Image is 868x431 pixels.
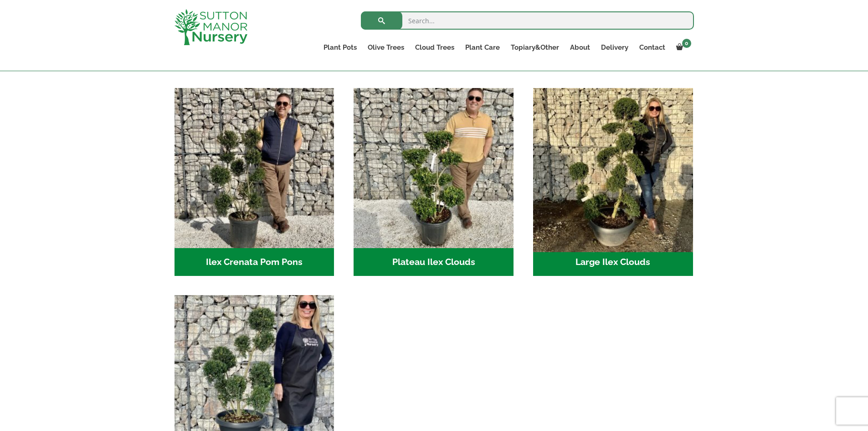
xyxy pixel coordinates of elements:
[671,41,694,54] a: 0
[533,88,693,276] a: Visit product category Large Ilex Clouds
[175,88,334,276] a: Visit product category Ilex Crenata Pom Pons
[460,41,505,54] a: Plant Care
[634,41,671,54] a: Contact
[354,248,514,276] h2: Plateau Ilex Clouds
[682,39,691,48] span: 0
[410,41,460,54] a: Cloud Trees
[361,11,694,30] input: Search...
[175,88,334,248] img: Ilex Crenata Pom Pons
[354,88,514,248] img: Plateau Ilex Clouds
[175,9,247,45] img: logo
[318,41,362,54] a: Plant Pots
[596,41,634,54] a: Delivery
[175,248,334,276] h2: Ilex Crenata Pom Pons
[362,41,410,54] a: Olive Trees
[529,84,697,252] img: Large Ilex Clouds
[505,41,565,54] a: Topiary&Other
[565,41,596,54] a: About
[354,88,514,276] a: Visit product category Plateau Ilex Clouds
[533,248,693,276] h2: Large Ilex Clouds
